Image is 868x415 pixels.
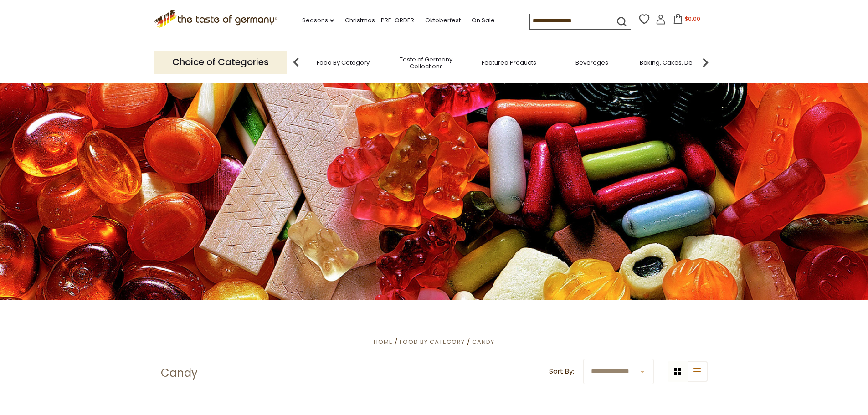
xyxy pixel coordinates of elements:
[549,366,574,377] label: Sort By:
[374,338,393,346] a: Home
[161,366,198,380] h1: Candy
[472,15,495,26] a: On Sale
[482,59,536,66] a: Featured Products
[425,15,461,26] a: Oktoberfest
[472,338,494,346] a: Candy
[640,59,710,66] a: Baking, Cakes, Desserts
[575,59,608,66] a: Beverages
[685,15,700,23] span: $0.00
[154,51,287,73] p: Choice of Categories
[390,56,462,70] a: Taste of Germany Collections
[345,15,414,26] a: Christmas - PRE-ORDER
[668,14,706,27] button: $0.00
[696,53,714,72] img: next arrow
[302,15,334,26] a: Seasons
[317,59,370,66] a: Food By Category
[287,53,305,72] img: previous arrow
[400,338,465,346] a: Food By Category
